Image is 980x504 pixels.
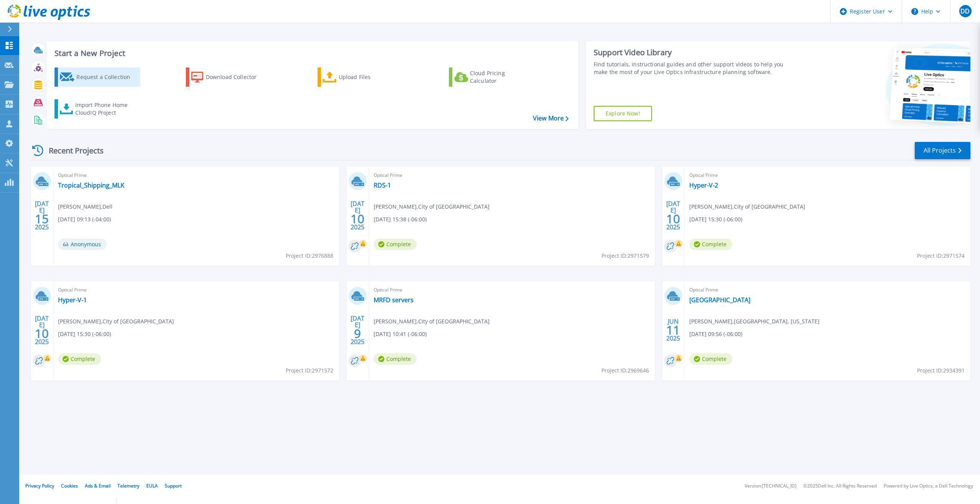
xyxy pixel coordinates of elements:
[35,330,49,337] span: 10
[55,49,568,58] h3: Start a New Project
[533,115,569,122] a: View More
[666,216,680,222] span: 10
[318,68,403,87] a: Upload Files
[374,317,490,326] span: [PERSON_NAME] , City of [GEOGRAPHIC_DATA]
[58,286,334,294] span: Optical Prime
[374,215,427,224] span: [DATE] 15:38 (-06:00)
[917,252,965,260] span: Project ID: 2971574
[601,252,649,260] span: Project ID: 2971579
[339,69,400,85] div: Upload Files
[803,484,877,489] li: © 2025 Dell Inc. All Rights Reserved
[689,203,805,211] span: [PERSON_NAME] , City of [GEOGRAPHIC_DATA]
[186,68,271,87] a: Download Collector
[917,366,965,375] span: Project ID: 2934391
[350,316,365,344] div: [DATE] 2025
[374,330,427,338] span: [DATE] 10:41 (-06:00)
[689,181,718,189] a: Hyper-V-2
[146,483,158,489] a: EULA
[76,69,138,85] div: Request a Collection
[374,296,414,304] a: MRFD servers
[689,215,742,224] span: [DATE] 15:30 (-06:00)
[745,484,796,489] li: Version: [TECHNICAL_ID]
[601,366,649,375] span: Project ID: 2969646
[58,181,124,189] a: Tropical_Shipping_MLK
[374,171,650,180] span: Optical Prime
[286,366,333,375] span: Project ID: 2971572
[58,215,111,224] span: [DATE] 09:13 (-04:00)
[594,48,792,58] div: Support Video Library
[165,483,182,489] a: Support
[666,201,680,229] div: [DATE] 2025
[374,203,490,211] span: [PERSON_NAME] , City of [GEOGRAPHIC_DATA]
[689,286,966,294] span: Optical Prime
[689,239,732,250] span: Complete
[689,317,819,326] span: [PERSON_NAME] , [GEOGRAPHIC_DATA], [US_STATE]
[206,69,267,85] div: Download Collector
[594,106,652,121] a: Explore Now!
[449,68,535,87] a: Cloud Pricing Calculator
[58,239,107,250] span: Anonymous
[470,69,531,85] div: Cloud Pricing Calculator
[884,484,973,489] li: Powered by Live Optics, a Dell Technology
[689,296,750,304] a: [GEOGRAPHIC_DATA]
[35,216,49,222] span: 15
[25,483,54,489] a: Privacy Policy
[374,286,650,294] span: Optical Prime
[374,239,417,250] span: Complete
[689,171,966,180] span: Optical Prime
[666,327,680,333] span: 11
[351,216,364,222] span: 10
[374,353,417,365] span: Complete
[58,353,101,365] span: Complete
[960,8,970,14] span: DD
[30,141,114,160] div: Recent Projects
[689,330,742,338] span: [DATE] 09:56 (-06:00)
[58,330,111,338] span: [DATE] 15:30 (-06:00)
[35,316,49,344] div: [DATE] 2025
[374,181,391,189] a: RDS-1
[58,317,174,326] span: [PERSON_NAME] , City of [GEOGRAPHIC_DATA]
[354,330,361,337] span: 9
[75,101,135,117] div: Import Phone Home CloudIQ Project
[58,171,334,180] span: Optical Prime
[350,201,365,229] div: [DATE] 2025
[666,316,680,344] div: JUN 2025
[35,201,49,229] div: [DATE] 2025
[61,483,78,489] a: Cookies
[689,353,732,365] span: Complete
[85,483,111,489] a: Ads & Email
[58,203,113,211] span: [PERSON_NAME] , Dell
[58,296,87,304] a: Hyper-V-1
[55,68,140,87] a: Request a Collection
[594,61,792,76] div: Find tutorials, instructional guides and other support videos to help you make the most of your L...
[915,142,970,159] a: All Projects
[118,483,139,489] a: Telemetry
[286,252,333,260] span: Project ID: 2976888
